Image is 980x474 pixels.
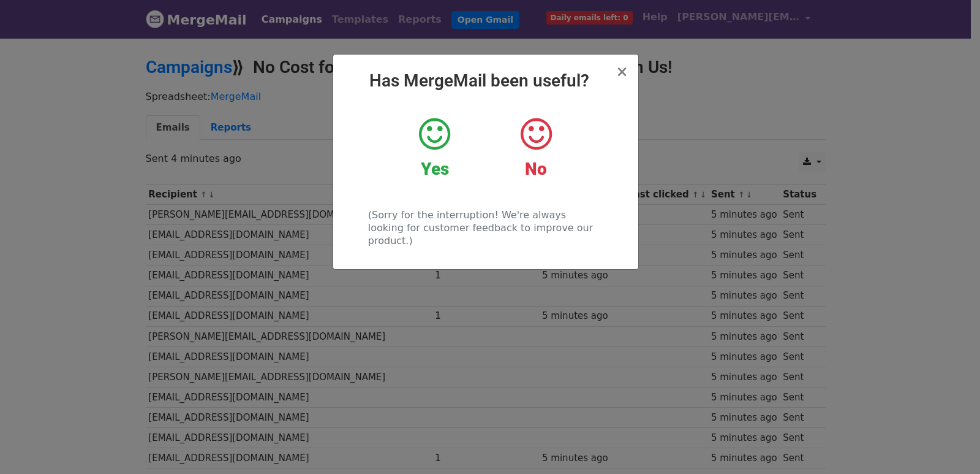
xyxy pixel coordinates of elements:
span: × [616,63,628,80]
p: (Sorry for the interruption! We're always looking for customer feedback to improve our product.) [368,208,603,247]
a: Yes [393,116,476,180]
button: Close [616,64,628,79]
strong: Yes [421,159,449,179]
a: No [494,116,577,180]
strong: No [525,159,547,179]
h2: Has MergeMail been useful? [343,71,628,91]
